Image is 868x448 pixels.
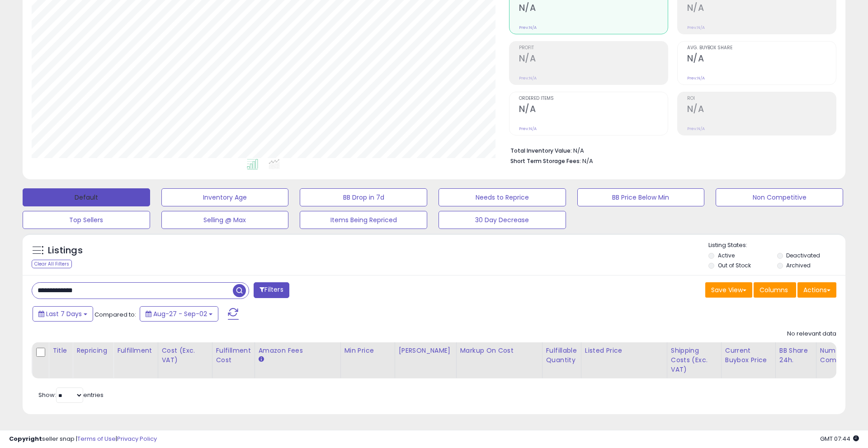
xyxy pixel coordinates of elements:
a: Terms of Use [77,434,116,443]
div: Fulfillable Quantity [546,346,577,365]
span: ROI [687,96,836,101]
small: Amazon Fees. [259,355,264,364]
b: Total Inventory Value: [510,147,572,154]
button: BB Drop in 7d [300,188,427,206]
div: Current Buybox Price [725,346,772,365]
button: BB Price Below Min [577,188,705,206]
button: Columns [754,282,796,298]
button: 30 Day Decrease [439,211,566,229]
button: Save View [705,282,752,298]
div: Amazon Fees [259,346,337,355]
button: Filters [254,282,289,298]
button: Default [23,188,150,206]
div: Fulfillment Cost [216,346,251,365]
button: Needs to Reprice [439,188,566,206]
span: Columns [759,285,788,294]
h2: N/A [687,53,836,65]
div: Min Price [344,346,391,355]
b: Short Term Storage Fees: [510,157,581,165]
span: Last 7 Days [46,309,82,318]
label: Out of Stock [718,261,751,269]
button: Inventory Age [161,188,289,206]
div: BB Share 24h. [779,346,812,365]
h2: N/A [687,3,836,15]
span: Profit [519,46,668,51]
h2: N/A [519,3,668,15]
h5: Listings [48,244,83,257]
button: Selling @ Max [161,211,289,229]
small: Prev: N/A [687,126,705,131]
small: Prev: N/A [519,126,537,131]
label: Deactivated [786,252,820,259]
div: Title [52,346,69,355]
div: Cost (Exc. VAT) [162,346,208,365]
th: The percentage added to the cost of goods (COGS) that forms the calculator for Min & Max prices. [456,342,542,378]
h2: N/A [687,104,836,116]
button: Last 7 Days [33,306,93,322]
button: Actions [797,282,836,298]
label: Active [718,252,735,259]
span: 2025-09-12 07:44 GMT [820,434,859,443]
button: Top Sellers [23,211,150,229]
a: Privacy Policy [117,434,157,443]
div: Repricing [76,346,109,355]
strong: Copyright [9,434,42,443]
small: Prev: N/A [519,75,537,81]
div: Shipping Costs (Exc. VAT) [671,346,717,374]
div: Markup on Cost [460,346,538,355]
button: Non Competitive [716,188,843,206]
h2: N/A [519,104,668,116]
div: [PERSON_NAME] [399,346,453,355]
label: Archived [786,261,811,269]
button: Items Being Repriced [300,211,427,229]
p: Listing States: [708,241,845,250]
div: seller snap | | [9,435,157,443]
div: Listed Price [585,346,663,355]
span: Show: entries [38,391,104,399]
div: No relevant data [787,330,836,338]
span: Avg. Buybox Share [687,46,836,51]
h2: N/A [519,53,668,65]
span: Aug-27 - Sep-02 [153,309,207,318]
button: Aug-27 - Sep-02 [140,306,218,322]
div: Fulfillment [117,346,154,355]
div: Clear All Filters [32,260,72,268]
li: N/A [510,145,830,155]
div: Num of Comp. [820,346,853,365]
span: N/A [582,157,593,165]
span: Ordered Items [519,96,668,101]
small: Prev: N/A [687,75,705,81]
span: Compared to: [94,310,136,319]
small: Prev: N/A [687,25,705,30]
small: Prev: N/A [519,25,537,30]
